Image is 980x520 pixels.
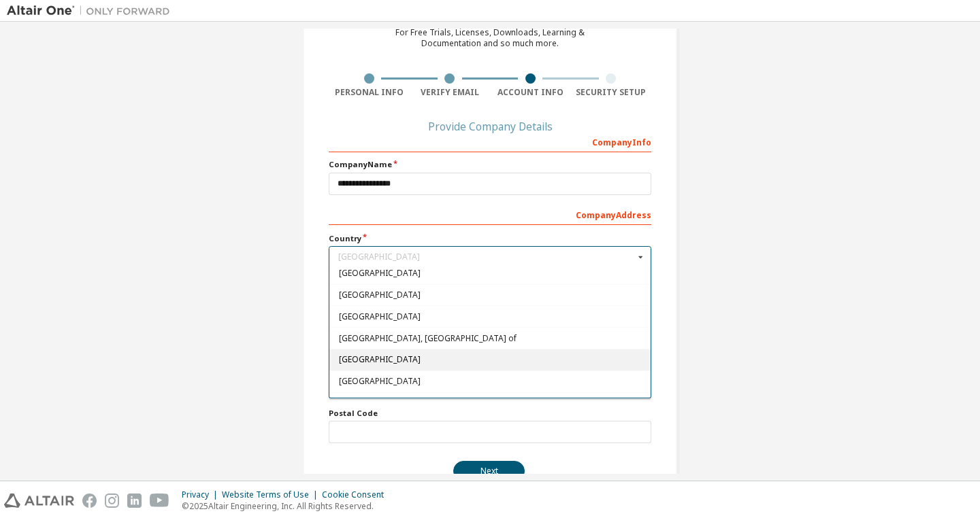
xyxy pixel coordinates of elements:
[105,493,119,508] img: instagram.svg
[490,87,571,98] div: Account Info
[410,87,491,98] div: Verify Email
[150,493,169,508] img: youtube.svg
[329,203,651,225] div: Company Address
[182,489,222,500] div: Privacy
[82,493,97,508] img: facebook.svg
[339,334,642,342] span: [GEOGRAPHIC_DATA], [GEOGRAPHIC_DATA] of
[571,87,652,98] div: Security Setup
[329,159,651,170] label: Company Name
[329,122,651,131] div: Provide Company Details
[339,291,642,299] span: [GEOGRAPHIC_DATA]
[339,356,642,364] span: [GEOGRAPHIC_DATA]
[4,493,74,508] img: altair_logo.svg
[127,493,142,508] img: linkedin.svg
[453,461,525,481] button: Next
[329,131,651,152] div: Company Info
[329,87,410,98] div: Personal Info
[395,27,585,49] div: For Free Trials, Licenses, Downloads, Learning & Documentation and so much more.
[329,408,651,419] label: Postal Code
[322,489,392,500] div: Cookie Consent
[222,489,322,500] div: Website Terms of Use
[7,4,177,18] img: Altair One
[339,313,642,321] span: [GEOGRAPHIC_DATA]
[339,269,642,277] span: [GEOGRAPHIC_DATA]
[339,377,642,385] span: [GEOGRAPHIC_DATA]
[329,233,651,244] label: Country
[182,500,392,512] p: © 2025 Altair Engineering, Inc. All Rights Reserved.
